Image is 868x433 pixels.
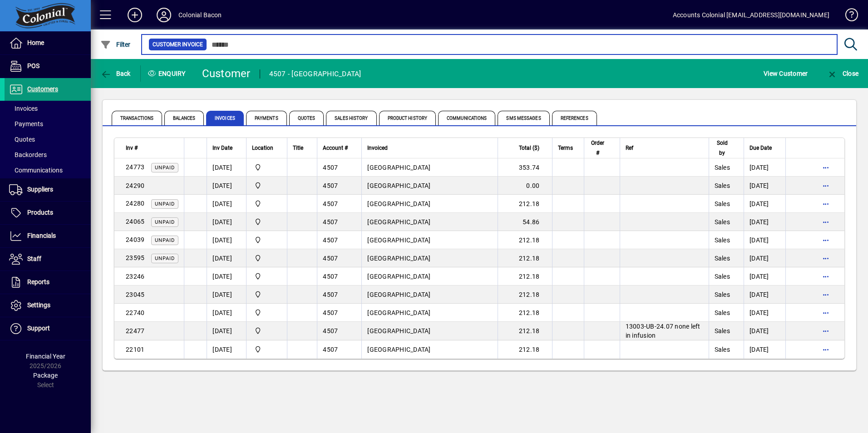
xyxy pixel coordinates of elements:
[498,231,552,249] td: 212.18
[367,218,430,226] span: [GEOGRAPHIC_DATA]
[5,271,91,294] a: Reports
[323,309,338,316] span: 4507
[5,101,91,116] a: Invoices
[126,254,144,261] span: 23595
[155,201,175,207] span: Unpaid
[207,340,246,359] td: [DATE]
[744,195,785,213] td: [DATE]
[5,248,91,271] a: Staff
[819,342,833,357] button: More options
[5,178,91,201] a: Suppliers
[323,182,338,189] span: 4507
[498,285,552,304] td: 212.18
[744,285,785,304] td: [DATE]
[100,70,131,77] span: Back
[207,322,246,340] td: [DATE]
[519,143,539,153] span: Total ($)
[5,294,91,317] a: Settings
[26,353,65,360] span: Financial Year
[715,200,730,207] span: Sales
[164,111,204,125] span: Balances
[367,291,430,298] span: [GEOGRAPHIC_DATA]
[498,195,552,213] td: 212.18
[207,158,246,177] td: [DATE]
[98,36,133,53] button: Filter
[9,120,43,128] span: Payments
[252,235,281,245] span: Provida
[367,346,430,353] span: [GEOGRAPHIC_DATA]
[715,218,730,226] span: Sales
[289,111,324,125] span: Quotes
[120,7,149,23] button: Add
[498,249,552,267] td: 212.18
[367,200,430,207] span: [GEOGRAPHIC_DATA]
[498,304,552,322] td: 212.18
[91,65,141,82] app-page-header-button: Back
[819,269,833,284] button: More options
[5,32,91,54] a: Home
[590,138,614,158] div: Order #
[367,143,492,153] div: Invoiced
[252,290,281,300] span: Provida
[715,309,730,316] span: Sales
[252,162,281,172] span: Provida
[715,236,730,244] span: Sales
[100,41,131,48] span: Filter
[715,138,730,158] span: Sold by
[126,143,178,153] div: Inv #
[558,143,573,153] span: Terms
[27,209,53,216] span: Products
[5,147,91,162] a: Backorders
[252,143,281,153] div: Location
[744,304,785,322] td: [DATE]
[715,164,730,171] span: Sales
[503,143,547,153] div: Total ($)
[293,143,311,153] div: Title
[149,7,178,23] button: Profile
[207,231,246,249] td: [DATE]
[715,138,738,158] div: Sold by
[827,70,858,77] span: Close
[5,162,91,178] a: Communications
[27,62,39,69] span: POS
[323,255,338,262] span: 4507
[323,218,338,226] span: 4507
[207,195,246,213] td: [DATE]
[819,197,833,211] button: More options
[98,65,133,82] button: Back
[715,346,730,353] span: Sales
[819,287,833,302] button: More options
[212,143,241,153] div: Inv Date
[819,305,833,320] button: More options
[367,255,430,262] span: [GEOGRAPHIC_DATA]
[5,55,91,78] a: POS
[819,324,833,338] button: More options
[838,2,857,31] a: Knowledge Base
[207,304,246,322] td: [DATE]
[246,111,287,125] span: Payments
[498,322,552,340] td: 212.18
[761,65,810,82] button: View Customer
[626,323,700,339] span: 13003-UB-24.07 none left in infusion
[323,164,338,171] span: 4507
[9,167,63,174] span: Communications
[293,143,303,153] span: Title
[744,213,785,231] td: [DATE]
[155,219,175,225] span: Unpaid
[750,143,780,153] div: Due Date
[498,111,549,125] span: SMS Messages
[27,325,50,332] span: Support
[367,143,388,153] span: Invoiced
[323,200,338,207] span: 4507
[323,273,338,280] span: 4507
[9,105,38,112] span: Invoices
[252,344,281,354] span: Provida
[126,236,144,243] span: 24039
[323,236,338,244] span: 4507
[206,111,244,125] span: Invoices
[27,232,56,239] span: Financials
[126,163,144,171] span: 24773
[379,111,436,125] span: Product History
[27,255,41,262] span: Staff
[178,8,222,22] div: Colonial Bacon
